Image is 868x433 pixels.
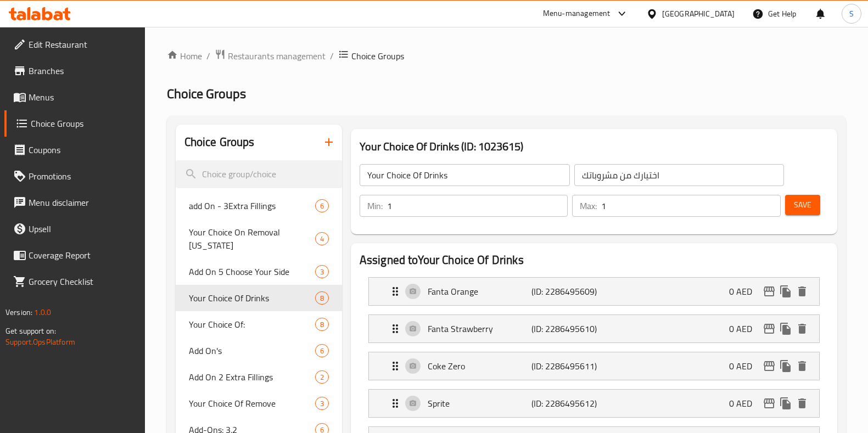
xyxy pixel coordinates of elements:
p: Sprite [428,397,531,410]
button: delete [794,358,810,374]
a: Edit Restaurant [4,31,145,58]
span: Coupons [29,143,136,156]
span: add On - 3Extra Fillings [189,199,315,212]
p: Fanta Strawberry [428,322,531,335]
button: edit [761,395,777,412]
p: (ID: 2286495612) [531,397,601,410]
p: 0 AED [729,322,761,335]
span: 3 [316,267,328,277]
span: 6 [316,346,328,356]
div: Expand [369,315,819,342]
button: duplicate [777,358,794,374]
button: delete [794,283,810,300]
p: Fanta Orange [428,285,531,298]
a: Grocery Checklist [4,268,145,295]
span: Add On's [189,344,315,357]
a: Upsell [4,216,145,242]
span: Menu disclaimer [29,196,136,209]
span: Your Choice Of Drinks [189,291,315,305]
button: edit [761,358,777,374]
span: Your Choice Of Remove [189,397,315,410]
span: Branches [29,64,136,77]
span: Upsell [29,222,136,235]
span: Choice Groups [351,49,404,63]
a: Branches [4,58,145,84]
p: (ID: 2286495611) [531,359,601,373]
span: 1.0.0 [34,305,51,319]
span: 4 [316,234,328,244]
span: 8 [316,319,328,330]
a: Support.OpsPlatform [5,335,75,349]
span: Choice Groups [31,117,136,130]
span: Your Choice On Removal [US_STATE] [189,226,315,252]
div: Add On 2 Extra Fillings2 [176,364,342,390]
h2: Assigned to Your Choice Of Drinks [360,252,828,268]
input: search [176,160,342,188]
div: Choices [315,397,329,410]
span: 3 [316,398,328,409]
h2: Choice Groups [184,134,255,150]
a: Coupons [4,137,145,163]
span: 6 [316,201,328,211]
div: Your Choice Of:8 [176,311,342,338]
li: Expand [360,273,828,310]
li: Expand [360,347,828,385]
div: Choices [315,344,329,357]
a: Menu disclaimer [4,189,145,216]
span: S [849,8,854,20]
div: Choices [315,265,329,278]
span: Add On 2 Extra Fillings [189,370,315,384]
div: [GEOGRAPHIC_DATA] [662,8,735,20]
p: 0 AED [729,359,761,373]
span: Add On 5 Choose Your Side [189,265,315,278]
span: Menus [29,91,136,104]
button: duplicate [777,283,794,300]
p: Max: [580,199,597,212]
p: Min: [367,199,383,212]
a: Restaurants management [215,49,326,63]
p: (ID: 2286495610) [531,322,601,335]
a: Menus [4,84,145,110]
span: Your Choice Of: [189,318,315,331]
div: Expand [369,278,819,305]
span: Promotions [29,170,136,183]
nav: breadcrumb [167,49,846,63]
p: Coke Zero [428,359,531,373]
button: delete [794,320,810,337]
span: Grocery Checklist [29,275,136,288]
span: Restaurants management [228,49,326,63]
span: 8 [316,293,328,303]
span: Edit Restaurant [29,38,136,51]
h3: Your Choice Of Drinks (ID: 1023615) [360,138,828,155]
div: Your Choice On Removal [US_STATE]4 [176,219,342,258]
span: 2 [316,372,328,383]
div: Add On 5 Choose Your Side3 [176,258,342,285]
div: Add On's6 [176,338,342,364]
button: edit [761,320,777,337]
button: Save [785,195,820,215]
div: Expand [369,352,819,380]
div: Your Choice Of Drinks8 [176,285,342,311]
p: 0 AED [729,285,761,298]
li: / [206,49,210,63]
a: Promotions [4,163,145,189]
a: Coverage Report [4,242,145,268]
div: Menu-management [543,7,611,20]
span: Coverage Report [29,249,136,262]
div: Choices [315,199,329,212]
span: Version: [5,305,32,319]
li: Expand [360,310,828,347]
div: Expand [369,390,819,417]
button: duplicate [777,320,794,337]
div: add On - 3Extra Fillings6 [176,193,342,219]
span: Save [794,198,811,212]
a: Home [167,49,202,63]
a: Choice Groups [4,110,145,137]
div: Choices [315,370,329,384]
p: 0 AED [729,397,761,410]
li: Expand [360,385,828,422]
button: delete [794,395,810,412]
div: Choices [315,232,329,245]
span: Get support on: [5,324,56,338]
span: Choice Groups [167,81,246,106]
